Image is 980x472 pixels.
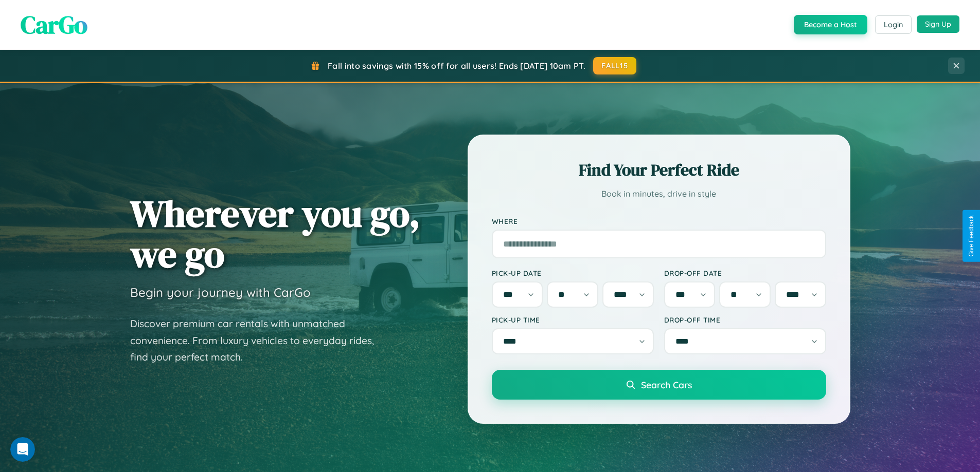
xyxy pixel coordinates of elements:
iframe: Intercom live chat [10,437,35,462]
h1: Wherever you go, we go [130,193,420,274]
label: Pick-up Date [492,269,654,277]
button: Become a Host [794,15,867,34]
label: Where [492,217,826,225]
span: Search Cars [641,379,692,390]
p: Book in minutes, drive in style [492,186,826,201]
button: Search Cars [492,370,826,400]
span: Fall into savings with 15% off for all users! Ends [DATE] 10am PT. [328,61,585,71]
p: Discover premium car rentals with unmatched convenience. From luxury vehicles to everyday rides, ... [130,315,387,366]
button: Login [875,15,912,34]
button: Sign Up [917,15,959,33]
span: CarGo [21,8,87,42]
label: Pick-up Time [492,315,654,324]
button: FALL15 [593,57,636,74]
div: Give Feedback [968,215,975,257]
h3: Begin your journey with CarGo [130,285,311,300]
label: Drop-off Date [664,269,826,277]
h2: Find Your Perfect Ride [492,159,826,181]
label: Drop-off Time [664,315,826,324]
